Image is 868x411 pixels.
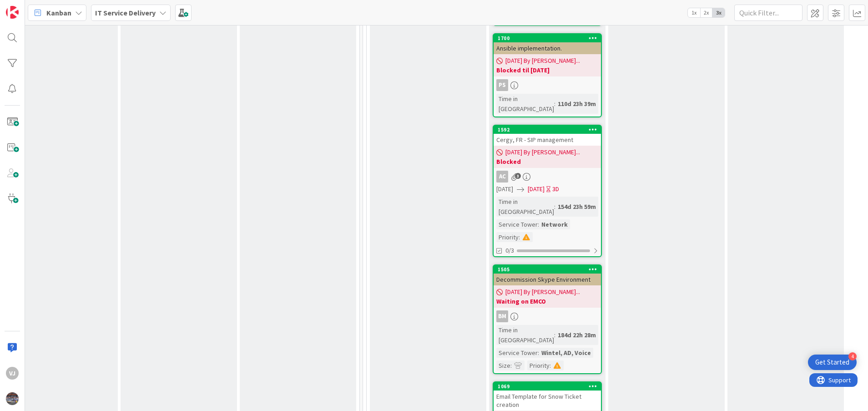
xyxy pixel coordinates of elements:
div: Cergy, FR - SIP management [494,134,601,146]
div: 3D [552,184,559,194]
div: 1069Email Template for Snow Ticket creation [494,382,601,411]
span: : [554,330,555,340]
img: Visit kanbanzone.com [6,6,19,19]
a: 1592Cergy, FR - SIP management[DATE] By [PERSON_NAME]...BlockedAC[DATE][DATE]3DTime in [GEOGRAPHI... [493,125,602,257]
span: [DATE] [496,184,513,194]
span: : [538,348,539,358]
div: 1505Decommission Skype Environment [494,265,601,285]
div: 1592Cergy, FR - SIP management [494,126,601,146]
div: Wintel, AD, Voice [539,348,593,358]
span: [DATE] By [PERSON_NAME]... [505,287,580,297]
span: : [510,360,512,370]
a: 1505Decommission Skype Environment[DATE] By [PERSON_NAME]...Waiting on EMCOBMTime in [GEOGRAPHIC_... [493,264,602,374]
span: 0/3 [505,246,514,255]
div: Time in [GEOGRAPHIC_DATA] [496,94,554,114]
span: Support [19,1,41,12]
div: Time in [GEOGRAPHIC_DATA] [496,325,554,345]
div: 1700 [494,34,601,42]
img: avatar [6,392,19,405]
div: 110d 23h 39m [555,99,598,109]
div: Open Get Started checklist, remaining modules: 4 [808,355,857,370]
div: AC [494,171,601,183]
div: Service Tower [496,348,538,358]
div: Get Started [815,358,849,367]
div: 184d 22h 28m [555,330,598,340]
span: : [554,202,555,212]
div: 1069 [494,382,601,391]
div: AC [496,171,508,183]
input: Quick Filter... [734,5,802,21]
div: BM [496,310,508,322]
span: 3x [712,8,725,17]
div: Size [496,360,510,370]
span: [DATE] By [PERSON_NAME]... [505,147,580,157]
span: : [538,219,539,229]
span: : [550,360,551,370]
div: Time in [GEOGRAPHIC_DATA] [496,197,554,217]
div: PS [496,79,508,91]
span: 1x [688,8,700,17]
div: BM [494,310,601,322]
span: [DATE] [528,184,545,194]
div: 4 [848,352,857,360]
b: Blocked [496,157,598,166]
div: 1069 [498,383,601,390]
div: 1592 [498,127,601,133]
div: 1592 [494,126,601,134]
div: Service Tower [496,219,538,229]
div: 1505 [494,265,601,274]
div: Ansible implementation. [494,42,601,54]
span: 2x [700,8,712,17]
span: Kanban [46,7,71,18]
div: VJ [6,367,19,380]
div: 154d 23h 59m [555,202,598,212]
div: 1700Ansible implementation. [494,34,601,54]
div: Decommission Skype Environment [494,274,601,285]
b: Blocked til [DATE] [496,66,598,75]
b: IT Service Delivery [95,8,156,17]
span: [DATE] By [PERSON_NAME]... [505,56,580,66]
div: Network [539,219,570,229]
span: : [554,99,555,109]
div: Priority [496,232,519,242]
div: PS [494,79,601,91]
a: 1700Ansible implementation.[DATE] By [PERSON_NAME]...Blocked til [DATE]PSTime in [GEOGRAPHIC_DATA... [493,33,602,117]
span: 3 [515,173,521,179]
div: Email Template for Snow Ticket creation [494,391,601,411]
div: 1700 [498,35,601,41]
span: : [519,232,520,242]
div: 1505 [498,266,601,273]
b: Waiting on EMCO [496,297,598,306]
div: Priority [527,360,550,370]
